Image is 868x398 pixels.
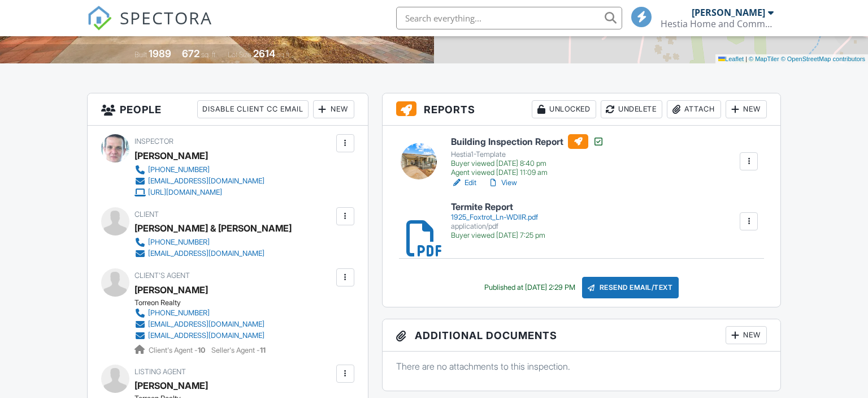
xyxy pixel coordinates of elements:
[451,202,545,212] h6: Termite Report
[451,159,604,168] div: Buyer viewed [DATE] 8:40 pm
[726,100,767,118] div: New
[692,7,765,18] div: [PERSON_NAME]
[383,93,781,126] h3: Reports
[134,210,159,219] span: Client
[134,319,264,330] a: [EMAIL_ADDRESS][DOMAIN_NAME]
[149,48,171,59] div: 1989
[451,213,545,222] div: 1925_Foxtrot_Ln-WDIIR.pdf
[260,346,266,354] strong: 11
[88,93,368,126] h3: People
[87,15,212,39] a: SPECTORA
[313,100,354,118] div: New
[134,147,208,164] div: [PERSON_NAME]
[134,307,264,319] a: [PHONE_NUMBER]
[277,50,291,59] span: sq.ft.
[148,249,264,258] div: [EMAIL_ADDRESS][DOMAIN_NAME]
[488,177,517,189] a: View
[134,220,292,237] div: [PERSON_NAME] & [PERSON_NAME]
[134,187,264,198] a: [URL][DOMAIN_NAME]
[451,231,545,240] div: Buyer viewed [DATE] 7:25 pm
[148,309,210,318] div: [PHONE_NUMBER]
[718,55,744,62] a: Leaflet
[726,326,767,344] div: New
[228,50,251,59] span: Lot Size
[134,330,264,341] a: [EMAIL_ADDRESS][DOMAIN_NAME]
[532,100,596,118] div: Unlocked
[134,50,147,59] span: Built
[582,277,679,298] div: Resend Email/Text
[148,188,222,197] div: [URL][DOMAIN_NAME]
[134,271,190,280] span: Client's Agent
[749,55,779,62] a: © MapTiler
[134,176,264,187] a: [EMAIL_ADDRESS][DOMAIN_NAME]
[484,283,575,292] div: Published at [DATE] 2:29 PM
[451,222,545,231] div: application/pdf
[134,248,283,259] a: [EMAIL_ADDRESS][DOMAIN_NAME]
[134,237,283,248] a: [PHONE_NUMBER]
[383,319,781,352] h3: Additional Documents
[601,100,662,118] div: Undelete
[451,150,604,159] div: Hestia1-Template
[134,377,208,394] a: [PERSON_NAME]
[745,55,747,62] span: |
[148,165,210,174] div: [PHONE_NUMBER]
[134,137,173,145] span: Inspector
[253,48,275,59] div: 2614
[149,346,207,354] span: Client's Agent -
[396,360,767,373] p: There are no attachments to this inspection.
[451,134,604,149] h6: Building Inspection Report
[211,346,266,354] span: Seller's Agent -
[396,7,622,29] input: Search everything...
[134,298,274,307] div: Torreon Realty
[781,55,865,62] a: © OpenStreetMap contributors
[451,177,476,189] a: Edit
[451,202,545,240] a: Termite Report 1925_Foxtrot_Ln-WDIIR.pdf application/pdf Buyer viewed [DATE] 7:25 pm
[201,50,217,59] span: sq. ft.
[148,331,264,340] div: [EMAIL_ADDRESS][DOMAIN_NAME]
[667,100,721,118] div: Attach
[148,177,264,186] div: [EMAIL_ADDRESS][DOMAIN_NAME]
[198,346,205,354] strong: 10
[182,48,199,59] div: 672
[451,134,604,177] a: Building Inspection Report Hestia1-Template Buyer viewed [DATE] 8:40 pm Agent viewed [DATE] 11:09 am
[134,367,186,376] span: Listing Agent
[120,6,212,29] span: SPECTORA
[661,18,774,29] div: Hestia Home and Commercial Inspections
[451,168,604,177] div: Agent viewed [DATE] 11:09 am
[134,164,264,176] a: [PHONE_NUMBER]
[134,281,208,298] a: [PERSON_NAME]
[148,238,210,247] div: [PHONE_NUMBER]
[87,6,112,31] img: The Best Home Inspection Software - Spectora
[148,320,264,329] div: [EMAIL_ADDRESS][DOMAIN_NAME]
[197,100,309,118] div: Disable Client CC Email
